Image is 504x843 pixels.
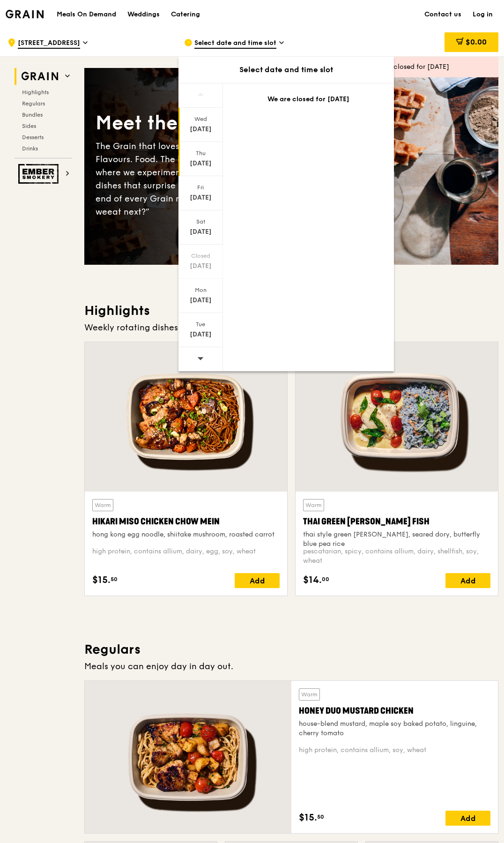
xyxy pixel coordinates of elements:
[180,218,222,225] div: Sat
[299,719,490,738] div: house-blend mustard, maple soy baked potato, linguine, cherry tomato
[127,0,160,29] div: Weddings
[445,811,490,826] div: Add
[92,530,280,539] div: hong kong egg noodle, shiitake mushroom, roasted carrot
[92,573,111,587] span: $15.
[165,0,206,29] a: Catering
[22,89,49,96] span: Highlights
[299,704,490,717] div: Honey Duo Mustard Chicken
[317,813,324,821] span: 50
[180,330,222,339] div: [DATE]
[178,64,394,75] div: Select date and time slot
[171,0,200,29] div: Catering
[180,252,222,260] div: Closed
[235,573,280,588] div: Add
[234,95,383,104] div: We are closed for [DATE]
[92,515,280,528] div: Hikari Miso Chicken Chow Mein
[6,10,44,18] img: Grain
[92,547,280,566] div: high protein, contains allium, dairy, egg, soy, wheat
[322,575,329,583] span: 00
[466,37,487,46] span: $0.00
[180,125,222,134] div: [DATE]
[22,112,43,118] span: Bundles
[299,811,317,825] span: $15.
[107,207,149,217] span: eat next?”
[180,193,222,202] div: [DATE]
[18,164,61,184] img: Ember Smokery web logo
[303,573,322,587] span: $14.
[180,296,222,305] div: [DATE]
[96,111,291,136] div: Meet the new Grain
[18,38,80,49] span: [STREET_ADDRESS]
[84,641,498,658] h3: Regulars
[467,0,498,29] a: Log in
[180,286,222,294] div: Mon
[303,499,324,511] div: Warm
[194,38,276,49] span: Select date and time slot
[22,145,38,152] span: Drinks
[299,746,490,755] div: high protein, contains allium, soy, wheat
[445,573,490,588] div: Add
[84,660,498,673] div: Meals you can enjoy day in day out.
[303,547,490,566] div: pescatarian, spicy, contains allium, dairy, shellfish, soy, wheat
[22,123,36,129] span: Sides
[180,227,222,237] div: [DATE]
[22,134,44,141] span: Desserts
[299,688,320,701] div: Warm
[22,100,45,107] span: Regulars
[369,62,491,72] div: We are closed for [DATE]
[419,0,467,29] a: Contact us
[180,261,222,271] div: [DATE]
[92,499,113,511] div: Warm
[96,140,291,218] div: The Grain that loves to play. With ingredients. Flavours. Food. The kitchen is our happy place, w...
[180,159,222,168] div: [DATE]
[180,321,222,328] div: Tue
[111,575,118,583] span: 50
[57,10,116,19] h1: Meals On Demand
[180,149,222,157] div: Thu
[84,302,498,319] h3: Highlights
[122,0,165,29] a: Weddings
[303,515,490,528] div: Thai Green [PERSON_NAME] Fish
[303,530,490,549] div: thai style green [PERSON_NAME], seared dory, butterfly blue pea rice
[180,184,222,191] div: Fri
[18,68,61,85] img: Grain web logo
[84,321,498,334] div: Weekly rotating dishes inspired by flavours from around the world.
[180,115,222,123] div: Wed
